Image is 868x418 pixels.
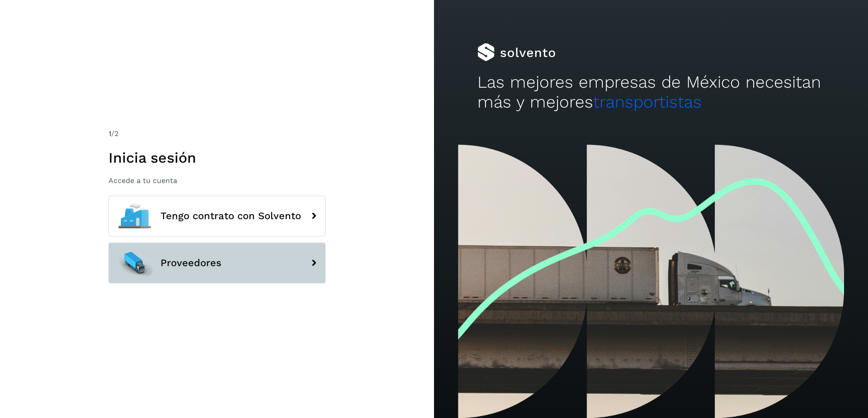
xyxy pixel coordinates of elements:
[593,92,702,112] span: transportistas
[108,129,111,138] span: 1
[108,149,325,166] h1: Inicia sesión
[108,128,325,139] div: /2
[108,176,325,185] p: Accede a tu cuenta
[160,211,301,221] span: Tengo contrato con Solvento
[108,196,325,236] button: Tengo contrato con Solvento
[108,243,325,283] button: Proveedores
[477,72,825,113] h2: Las mejores empresas de México necesitan más y mejores
[160,258,222,268] span: Proveedores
